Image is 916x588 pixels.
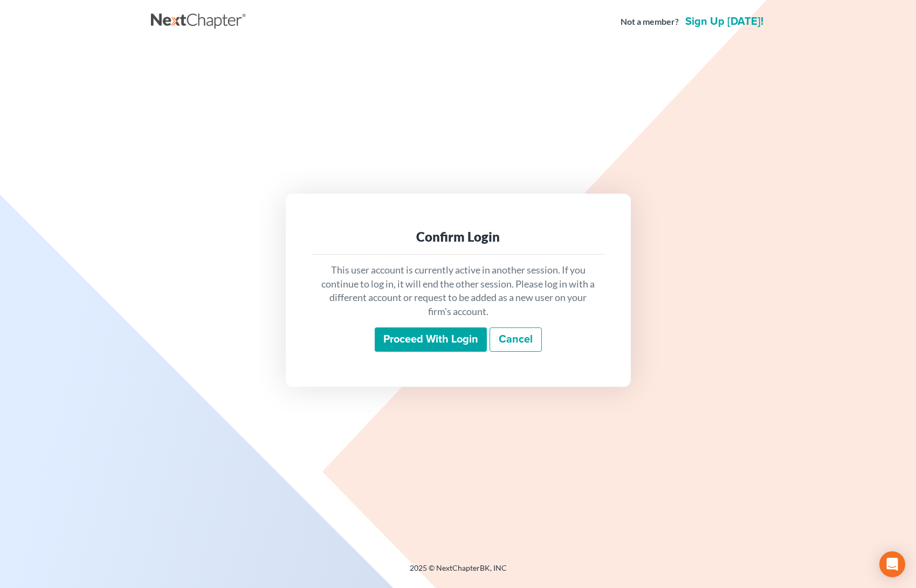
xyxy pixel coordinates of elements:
a: Cancel [490,327,542,352]
p: This user account is currently active in another session. If you continue to log in, it will end ... [320,263,596,319]
div: Open Intercom Messenger [879,551,905,577]
input: Proceed with login [375,327,487,352]
div: Confirm Login [320,228,596,245]
strong: Not a member? [621,16,679,28]
a: Sign up [DATE]! [683,16,766,27]
div: 2025 © NextChapterBK, INC [151,563,766,582]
